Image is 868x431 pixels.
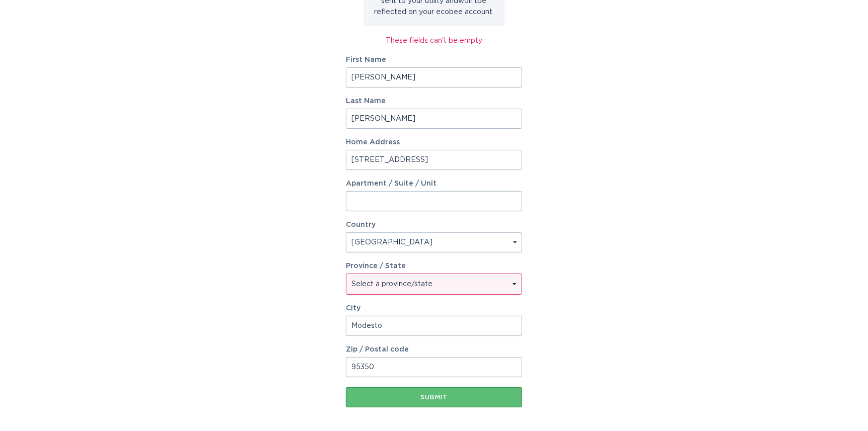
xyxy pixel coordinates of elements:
label: Apartment / Suite / Unit [346,180,522,187]
div: These fields can't be empty [346,35,522,46]
label: Country [346,221,376,228]
label: Province / State [346,263,406,270]
label: Last Name [346,98,522,105]
label: City [346,305,522,312]
label: Home Address [346,139,522,146]
label: Zip / Postal code [346,346,522,353]
button: Submit [346,387,522,407]
label: First Name [346,56,522,63]
div: Submit [351,394,517,400]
